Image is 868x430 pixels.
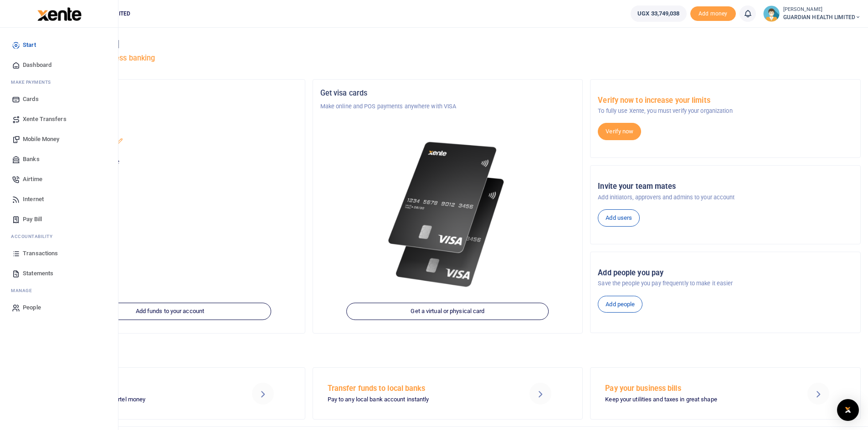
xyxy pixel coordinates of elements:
[328,384,506,393] h5: Transfer funds to local banks
[42,89,298,98] h5: Organization
[7,263,111,283] a: Statements
[23,175,42,184] span: Airtime
[347,303,549,320] a: Get a virtual or physical card
[15,287,32,294] span: anage
[23,303,41,312] span: People
[7,229,111,243] li: Ac
[7,89,111,109] a: Cards
[23,249,58,258] span: Transactions
[598,296,642,313] a: Add people
[7,169,111,189] a: Airtime
[42,102,298,111] p: GUARDIAN HEALTH LIMITED
[23,215,42,224] span: Pay Bill
[690,6,736,21] span: Add money
[18,233,52,240] span: countability
[35,39,861,49] h4: Hello [PERSON_NAME]
[605,384,784,393] h5: Pay your business bills
[328,395,506,405] p: Pay to any local bank account instantly
[50,395,228,405] p: MTN mobile money and Airtel money
[35,345,861,355] h4: Make a transaction
[42,169,298,178] h5: UGX 33,749,038
[384,133,512,297] img: xente-_physical_cards.png
[23,40,36,50] span: Start
[690,10,736,16] a: Add money
[313,367,583,419] a: Transfer funds to local banks Pay to any local bank account instantly
[69,303,271,320] a: Add funds to your account
[627,5,690,22] li: Wallet ballance
[598,209,640,227] a: Add users
[590,367,861,419] a: Pay your business bills Keep your utilities and taxes in great shape
[320,89,575,98] h5: Get visa cards
[15,79,51,86] span: ake Payments
[783,13,861,21] span: GUARDIAN HEALTH LIMITED
[23,269,53,278] span: Statements
[50,384,228,393] h5: Send Mobile Money
[7,55,111,75] a: Dashboard
[23,135,59,144] span: Mobile Money
[42,157,298,167] p: Your current account balance
[7,149,111,169] a: Banks
[35,367,305,419] a: Send Mobile Money MTN mobile money and Airtel money
[598,279,853,288] p: Save the people you pay frequently to make it easier
[35,54,861,63] h5: Welcome to better business banking
[7,129,111,149] a: Mobile Money
[637,9,679,18] span: UGX 33,749,038
[598,193,853,202] p: Add initiators, approvers and admins to your account
[837,399,859,421] div: Open Intercom Messenger
[42,137,298,147] p: GUARDIAN HEALTH LIMITED
[23,95,39,104] span: Cards
[23,61,51,70] span: Dashboard
[7,75,111,89] li: M
[42,124,298,133] h5: Account
[763,5,861,22] a: profile-user [PERSON_NAME] GUARDIAN HEALTH LIMITED
[598,182,853,191] h5: Invite your team mates
[7,209,111,229] a: Pay Bill
[598,96,853,105] h5: Verify now to increase your limits
[320,102,575,111] p: Make online and POS payments anywhere with VISA
[7,189,111,209] a: Internet
[36,10,82,17] a: logo-small logo-large logo-large
[783,6,861,14] small: [PERSON_NAME]
[23,155,40,164] span: Banks
[763,5,780,22] img: profile-user
[690,6,736,21] li: Toup your wallet
[23,195,44,204] span: Internet
[605,395,784,405] p: Keep your utilities and taxes in great shape
[7,243,111,263] a: Transactions
[37,7,82,21] img: logo-large
[598,106,853,116] p: To fully use Xente, you must verify your organization
[7,298,111,318] a: People
[7,109,111,129] a: Xente Transfers
[23,115,67,124] span: Xente Transfers
[7,283,111,298] li: M
[598,123,641,140] a: Verify now
[631,5,686,22] a: UGX 33,749,038
[7,35,111,55] a: Start
[598,268,853,278] h5: Add people you pay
